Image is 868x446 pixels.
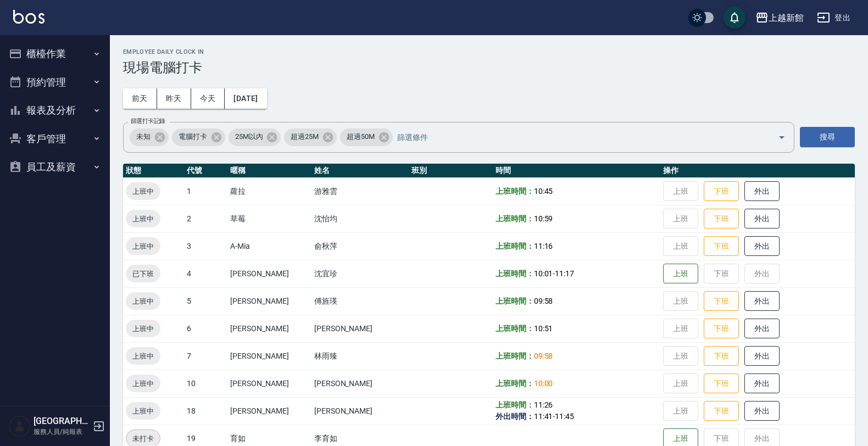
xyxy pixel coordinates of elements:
div: 上越新館 [769,11,804,25]
span: 10:59 [534,214,553,223]
h5: [GEOGRAPHIC_DATA] [34,416,90,427]
img: Logo [13,10,44,24]
input: 篩選條件 [394,127,759,147]
button: 客戶管理 [4,125,105,153]
td: 5 [184,287,227,315]
td: 俞秋萍 [311,232,409,260]
span: 10:51 [534,324,553,333]
b: 上班時間： [496,269,534,278]
span: 11:41 [534,412,553,421]
button: 上越新館 [751,7,808,29]
p: 服務人員/純報表 [34,427,90,437]
button: save [724,7,745,29]
button: 登出 [813,8,855,28]
button: Open [773,129,791,146]
span: 上班中 [126,186,160,197]
label: 篩選打卡記錄 [131,117,165,125]
td: 草莓 [227,205,311,232]
b: 上班時間： [496,400,534,409]
td: 4 [184,260,227,287]
span: 未知 [130,131,157,142]
div: 25M以內 [229,129,281,146]
th: 時間 [493,164,660,178]
b: 上班時間： [496,324,534,333]
button: 上班 [663,264,698,284]
td: [PERSON_NAME] [311,370,409,397]
button: 下班 [704,373,739,394]
div: 超過50M [340,129,393,146]
td: [PERSON_NAME] [227,287,311,315]
td: [PERSON_NAME] [227,260,311,287]
button: 前天 [123,88,157,109]
button: 下班 [704,291,739,311]
span: 09:58 [534,297,553,305]
button: 下班 [704,181,739,202]
b: 上班時間： [496,379,534,388]
td: [PERSON_NAME] [311,397,409,425]
td: A-Mia [227,232,311,260]
button: 外出 [744,346,780,366]
span: 11:26 [534,400,553,409]
th: 班別 [409,164,493,178]
td: 18 [184,397,227,425]
span: 上班中 [126,378,160,389]
span: 11:45 [555,412,574,421]
button: 下班 [704,346,739,366]
td: 7 [184,342,227,370]
span: 11:17 [555,269,574,278]
button: 外出 [744,209,780,229]
button: 外出 [744,236,780,257]
button: 外出 [744,181,780,202]
button: 報表及分析 [4,96,105,125]
td: [PERSON_NAME] [227,397,311,425]
b: 上班時間： [496,242,534,250]
b: 上班時間： [496,352,534,360]
td: 蘿拉 [227,177,311,205]
span: 已下班 [126,268,160,280]
td: 1 [184,177,227,205]
th: 狀態 [123,164,184,178]
span: 10:00 [534,379,553,388]
span: 上班中 [126,241,160,252]
td: 6 [184,315,227,342]
td: 傅旌瑛 [311,287,409,315]
span: 上班中 [126,213,160,225]
span: 上班中 [126,405,160,417]
td: 林雨臻 [311,342,409,370]
b: 上班時間： [496,297,534,305]
button: 櫃檯作業 [4,40,105,68]
span: 電腦打卡 [172,131,214,142]
span: 10:01 [534,269,553,278]
button: 下班 [704,236,739,257]
button: 外出 [744,291,780,311]
td: - [493,397,660,425]
span: 上班中 [126,350,160,362]
td: 沈怡均 [311,205,409,232]
span: 超過25M [284,131,325,142]
button: 下班 [704,209,739,229]
button: 外出 [744,319,780,339]
td: 2 [184,205,227,232]
h2: Employee Daily Clock In [123,48,855,55]
td: [PERSON_NAME] [227,315,311,342]
th: 姓名 [311,164,409,178]
div: 電腦打卡 [172,129,225,146]
td: - [493,260,660,287]
td: 10 [184,370,227,397]
span: 25M以內 [229,131,270,142]
b: 外出時間： [496,412,534,421]
th: 操作 [660,164,855,178]
th: 暱稱 [227,164,311,178]
div: 未知 [130,129,169,146]
td: [PERSON_NAME] [227,342,311,370]
button: [DATE] [225,88,266,109]
img: Person [9,415,31,437]
button: 預約管理 [4,68,105,97]
button: 今天 [191,88,225,109]
td: 3 [184,232,227,260]
td: 沈宜珍 [311,260,409,287]
span: 上班中 [126,323,160,335]
span: 超過50M [340,131,381,142]
button: 員工及薪資 [4,153,105,181]
div: 超過25M [284,129,337,146]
